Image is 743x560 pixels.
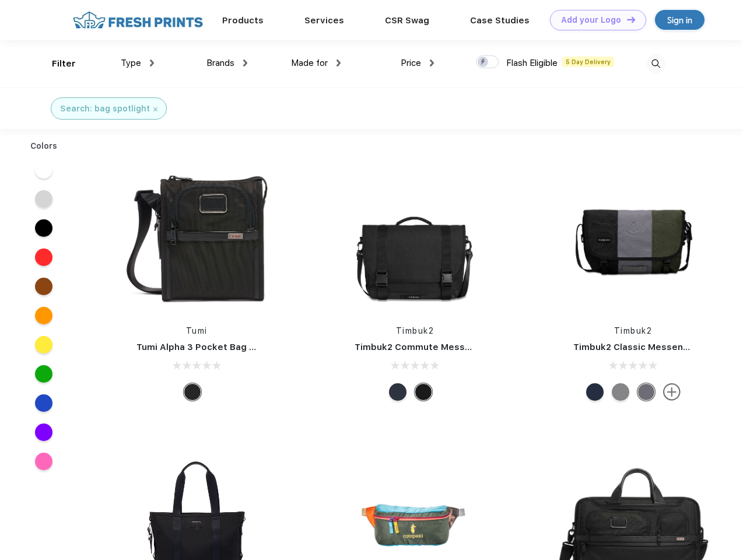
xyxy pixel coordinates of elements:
[291,58,328,68] span: Made for
[430,60,434,66] img: dropdown.png
[337,158,492,313] img: func=resize&h=266
[562,57,614,67] span: 5 Day Delivery
[556,158,711,313] img: func=resize&h=266
[561,15,621,25] div: Add your Logo
[637,383,655,401] div: Eco Army Pop
[655,10,705,30] a: Sign in
[573,342,718,352] a: Timbuk2 Classic Messenger Bag
[614,326,653,335] a: Timbuk2
[337,60,341,66] img: dropdown.png
[506,58,558,68] span: Flash Eligible
[186,326,208,335] a: Tumi
[401,58,421,68] span: Price
[586,383,604,401] div: Eco Nautical
[627,16,635,23] img: DT
[119,158,274,313] img: func=resize&h=266
[222,15,264,26] a: Products
[396,326,434,335] a: Timbuk2
[663,383,681,401] img: more.svg
[184,383,201,401] div: Black
[153,107,157,111] img: filter_cancel.svg
[612,383,629,401] div: Eco Gunmetal
[389,383,406,401] div: Eco Nautical
[136,342,273,352] a: Tumi Alpha 3 Pocket Bag Small
[69,10,206,30] img: fo%20logo%202.webp
[206,58,234,68] span: Brands
[646,54,665,73] img: desktop_search.svg
[121,58,141,68] span: Type
[243,60,247,66] img: dropdown.png
[150,60,154,66] img: dropdown.png
[60,103,150,115] div: Search: bag spotlight
[667,13,692,27] div: Sign in
[415,383,432,401] div: Eco Black
[22,140,66,152] div: Colors
[355,342,511,352] a: Timbuk2 Commute Messenger Bag
[52,57,76,71] div: Filter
